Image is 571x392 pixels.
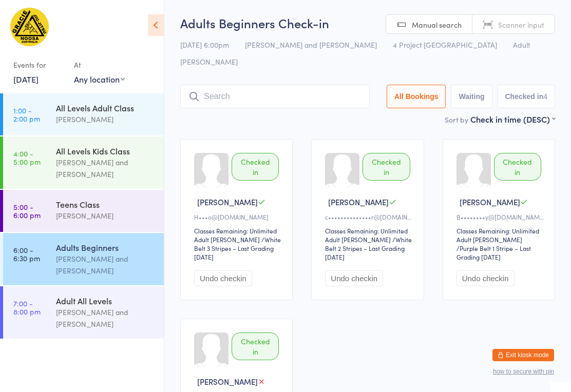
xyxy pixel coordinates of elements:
button: Undo checkin [325,270,383,286]
div: [PERSON_NAME] and [PERSON_NAME] [56,306,155,330]
span: [PERSON_NAME] [460,197,520,207]
div: Classes Remaining: Unlimited [325,226,413,235]
time: 7:00 - 8:00 pm [13,299,41,316]
div: Teens Class [56,199,155,210]
button: Exit kiosk mode [492,349,554,361]
a: 1:00 -2:00 pmAll Levels Adult Class[PERSON_NAME] [3,93,164,135]
span: [DATE] 6:00pm [180,40,229,50]
button: Waiting [451,85,492,108]
div: B••••••••y@[DOMAIN_NAME] [456,212,544,221]
div: Adults Beginners [56,242,155,253]
h2: Adults Beginners Check-in [180,14,555,31]
label: Sort by [445,114,468,125]
button: how to secure with pin [493,368,554,375]
span: [PERSON_NAME] [197,197,258,207]
span: Scanner input [498,19,544,30]
div: Adult All Levels [56,295,155,306]
time: 1:00 - 2:00 pm [13,106,40,123]
span: [PERSON_NAME] [197,376,258,387]
span: [PERSON_NAME] and [PERSON_NAME] [245,40,377,50]
div: At [74,56,125,73]
div: Checked in [363,153,410,181]
div: [PERSON_NAME] [56,210,155,222]
div: Classes Remaining: Unlimited [456,226,544,235]
button: Undo checkin [194,270,252,286]
div: c••••••••••••••r@[DOMAIN_NAME] [325,212,413,221]
div: [PERSON_NAME] and [PERSON_NAME] [56,156,155,180]
button: All Bookings [387,85,446,108]
div: Events for [13,56,64,73]
div: H•••o@[DOMAIN_NAME] [194,212,282,221]
time: 5:00 - 6:00 pm [13,203,41,219]
div: [PERSON_NAME] and [PERSON_NAME] [56,253,155,277]
span: 4 Project [GEOGRAPHIC_DATA] [393,40,497,50]
div: Adult [PERSON_NAME] [325,235,391,244]
span: [PERSON_NAME] [328,197,389,207]
div: Check in time (DESC) [470,113,555,125]
div: All Levels Kids Class [56,145,155,156]
input: Search [180,85,370,108]
a: [DATE] [13,73,39,85]
div: Checked in [232,153,279,181]
time: 4:00 - 5:00 pm [13,149,41,166]
div: Adult [PERSON_NAME] [456,235,522,244]
div: [PERSON_NAME] [56,113,155,125]
div: Checked in [232,332,279,360]
span: Manual search [412,19,462,30]
a: 5:00 -6:00 pmTeens Class[PERSON_NAME] [3,190,164,232]
span: / Purple Belt 1 Stripe – Last Grading [DATE] [456,244,531,261]
span: / White Belt 3 Stripes – Last Grading [DATE] [194,235,281,261]
div: Checked in [494,153,541,181]
div: Adult [PERSON_NAME] [194,235,260,244]
div: Any location [74,73,125,85]
button: Undo checkin [456,270,515,286]
span: / White Belt 2 Stripes – Last Grading [DATE] [325,235,412,261]
div: 4 [543,92,547,101]
button: Checked in4 [498,85,556,108]
img: Gracie Humaita Noosa [10,8,49,46]
a: 6:00 -6:30 pmAdults Beginners[PERSON_NAME] and [PERSON_NAME] [3,233,164,285]
time: 6:00 - 6:30 pm [13,246,40,262]
a: 4:00 -5:00 pmAll Levels Kids Class[PERSON_NAME] and [PERSON_NAME] [3,136,164,189]
a: 7:00 -8:00 pmAdult All Levels[PERSON_NAME] and [PERSON_NAME] [3,286,164,339]
div: Classes Remaining: Unlimited [194,226,282,235]
div: All Levels Adult Class [56,102,155,113]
